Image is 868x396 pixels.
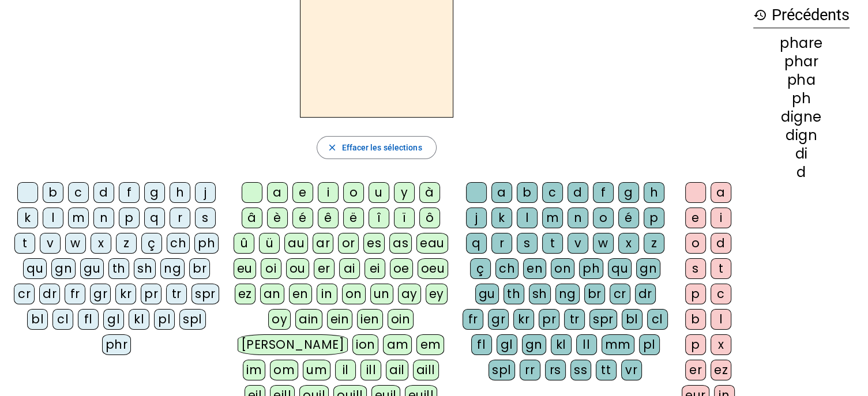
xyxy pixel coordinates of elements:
[753,8,767,22] mat-icon: history
[189,258,210,279] div: br
[166,284,187,304] div: tr
[339,258,360,279] div: ai
[39,284,60,304] div: dr
[570,360,591,380] div: ss
[568,208,588,228] div: n
[593,208,614,228] div: o
[234,233,254,254] div: û
[303,360,330,380] div: um
[267,182,288,203] div: a
[608,258,632,279] div: qu
[610,284,630,304] div: cr
[491,208,512,228] div: k
[238,334,348,355] div: [PERSON_NAME]
[102,334,131,355] div: phr
[261,258,281,279] div: oi
[685,334,706,355] div: p
[584,284,605,304] div: br
[194,233,219,254] div: ph
[568,182,588,203] div: d
[284,233,308,254] div: au
[388,309,414,330] div: oin
[90,284,111,304] div: gr
[503,284,524,304] div: th
[170,208,190,228] div: r
[419,182,440,203] div: à
[335,360,356,380] div: il
[179,309,206,330] div: spl
[568,233,588,254] div: v
[711,208,731,228] div: i
[141,233,162,254] div: ç
[68,182,89,203] div: c
[593,182,614,203] div: f
[389,233,412,254] div: as
[753,55,850,69] div: phar
[589,309,617,330] div: spr
[195,208,216,228] div: s
[618,182,639,203] div: g
[119,208,140,228] div: p
[618,233,639,254] div: x
[622,309,642,330] div: bl
[555,284,580,304] div: ng
[517,233,538,254] div: s
[685,309,706,330] div: b
[711,233,731,254] div: d
[463,309,483,330] div: fr
[43,208,63,228] div: l
[160,258,185,279] div: ng
[17,208,38,228] div: k
[91,233,111,254] div: x
[51,258,76,279] div: gn
[40,233,61,254] div: v
[326,142,337,153] mat-icon: close
[542,233,563,254] div: t
[167,233,190,254] div: ch
[242,208,262,228] div: â
[295,309,322,330] div: ain
[191,284,219,304] div: spr
[108,258,129,279] div: th
[517,182,538,203] div: b
[313,233,333,254] div: ar
[93,182,114,203] div: d
[78,309,99,330] div: fl
[416,334,444,355] div: em
[292,182,313,203] div: e
[529,284,551,304] div: sh
[270,360,298,380] div: om
[43,182,63,203] div: b
[522,334,546,355] div: gn
[116,233,137,254] div: z
[80,258,104,279] div: gu
[576,334,597,355] div: ll
[602,334,634,355] div: mm
[14,233,35,254] div: t
[119,182,140,203] div: f
[341,141,422,154] span: Effacer les sélections
[495,258,518,279] div: ch
[753,129,850,142] div: dign
[644,182,664,203] div: h
[369,208,389,228] div: î
[343,182,364,203] div: o
[286,258,309,279] div: ou
[360,360,381,380] div: ill
[390,258,413,279] div: oe
[466,233,487,254] div: q
[260,284,284,304] div: an
[711,309,731,330] div: l
[685,258,706,279] div: s
[618,208,639,228] div: é
[647,309,668,330] div: cl
[134,258,156,279] div: sh
[753,36,850,50] div: phare
[413,360,439,380] div: aill
[144,208,165,228] div: q
[753,110,850,124] div: digne
[491,233,512,254] div: r
[141,284,161,304] div: pr
[68,208,89,228] div: m
[711,334,731,355] div: x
